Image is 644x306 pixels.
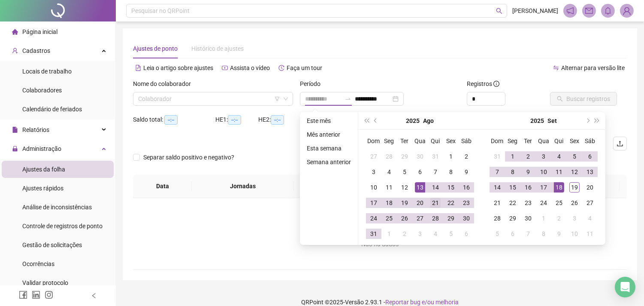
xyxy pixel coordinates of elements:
[45,291,53,299] span: instagram
[143,64,213,71] span: Leia o artigo sobre ajustes
[520,226,536,242] td: 2025-10-07
[569,229,580,239] div: 10
[459,164,474,180] td: 2025-08-09
[430,198,441,208] div: 21
[593,112,602,129] button: super-next-year
[461,167,472,177] div: 9
[538,167,549,177] div: 10
[490,180,505,195] td: 2025-09-14
[428,149,443,164] td: 2025-07-31
[523,213,533,223] div: 30
[430,182,441,193] div: 14
[228,115,241,125] span: --:--
[508,182,518,193] div: 15
[551,195,567,211] td: 2025-09-25
[412,149,428,164] td: 2025-07-30
[192,174,293,198] th: Jornadas
[490,149,505,164] td: 2025-08-31
[505,149,520,164] td: 2025-09-01
[446,151,456,162] div: 1
[523,167,533,177] div: 9
[423,112,434,129] button: month panel
[428,180,443,195] td: 2025-08-14
[397,180,412,195] td: 2025-08-12
[428,226,443,242] td: 2025-09-04
[143,239,617,249] div: Não há dados
[366,149,381,164] td: 2025-07-27
[428,211,443,226] td: 2025-08-28
[415,213,425,223] div: 27
[164,115,178,125] span: --:--
[496,8,502,14] span: search
[384,182,394,193] div: 11
[459,195,474,211] td: 2025-08-23
[415,167,425,177] div: 6
[415,182,425,193] div: 13
[412,211,428,226] td: 2025-08-27
[512,6,558,15] span: [PERSON_NAME]
[523,151,533,162] div: 2
[536,195,551,211] td: 2025-09-24
[567,211,582,226] td: 2025-10-03
[275,96,280,101] span: filter
[412,195,428,211] td: 2025-08-20
[384,167,394,177] div: 4
[294,174,357,198] th: Entrada 1
[492,182,502,193] div: 14
[12,146,18,152] span: lock
[585,229,595,239] div: 11
[397,164,412,180] td: 2025-08-05
[369,229,379,239] div: 31
[369,151,379,162] div: 27
[490,164,505,180] td: 2025-09-07
[505,133,520,149] th: Seg
[569,151,580,162] div: 5
[345,95,351,102] span: swap-right
[22,106,82,113] span: Calendário de feriados
[22,87,62,94] span: Colaboradores
[399,213,410,223] div: 26
[366,164,381,180] td: 2025-08-03
[415,151,425,162] div: 30
[554,198,564,208] div: 25
[443,164,459,180] td: 2025-08-08
[385,299,459,306] span: Reportar bug e/ou melhoria
[381,195,397,211] td: 2025-08-18
[345,299,364,306] span: Versão
[585,182,595,193] div: 20
[582,149,598,164] td: 2025-09-06
[582,195,598,211] td: 2025-09-27
[258,115,301,125] div: HE 2:
[492,198,502,208] div: 21
[553,65,559,71] span: swap
[443,211,459,226] td: 2025-08-29
[399,229,410,239] div: 2
[459,180,474,195] td: 2025-08-16
[461,213,472,223] div: 30
[12,48,18,54] span: user-add
[538,213,549,223] div: 1
[554,167,564,177] div: 11
[505,180,520,195] td: 2025-09-15
[583,112,592,129] button: next-year
[22,47,50,54] span: Cadastros
[430,167,441,177] div: 7
[520,149,536,164] td: 2025-09-02
[490,133,505,149] th: Dom
[443,149,459,164] td: 2025-08-01
[620,4,633,17] img: 75596
[536,226,551,242] td: 2025-10-08
[22,223,103,229] span: Controle de registros de ponto
[22,279,68,286] span: Validar protocolo
[428,195,443,211] td: 2025-08-21
[585,151,595,162] div: 6
[140,153,238,162] span: Separar saldo positivo e negativo?
[443,180,459,195] td: 2025-08-15
[345,95,351,102] span: to
[508,198,518,208] div: 22
[300,79,326,89] label: Período
[536,133,551,149] th: Qua
[19,291,27,299] span: facebook
[536,149,551,164] td: 2025-09-03
[215,115,258,125] div: HE 1:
